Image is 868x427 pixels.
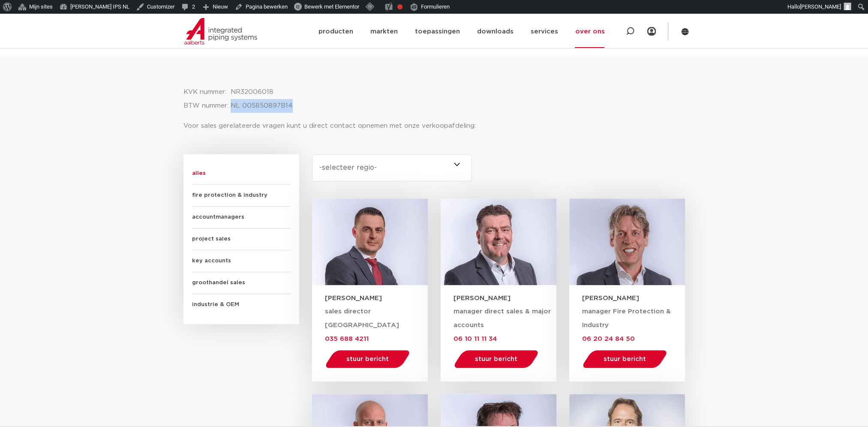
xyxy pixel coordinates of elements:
a: 06 10 11 11 34 [454,335,497,342]
span: industrie & OEM [192,294,291,316]
span: project sales [192,229,291,250]
div: Focus keyphrase niet ingevuld [397,4,402,9]
span: stuur bericht [475,356,517,362]
span: key accounts [192,250,291,272]
h3: [PERSON_NAME] [325,294,428,303]
a: downloads [477,15,513,48]
h3: [PERSON_NAME] [582,294,685,303]
span: Bewerk met Elementor [304,3,359,10]
a: services [530,15,558,48]
a: producten [318,15,353,48]
a: 035 688 4211 [325,335,369,342]
span: accountmanagers [192,207,291,229]
nav: Menu [318,15,604,48]
span: alles [192,163,291,185]
span: sales director [GEOGRAPHIC_DATA] [325,308,399,328]
span: stuur bericht [346,356,389,362]
span: groothandel sales [192,272,291,294]
span: manager Fire Protection & Industry [582,308,671,328]
a: markten [370,15,397,48]
a: toepassingen [414,15,460,48]
nav: Menu [647,14,656,49]
span: manager direct sales & major accounts [454,308,551,328]
a: over ons [575,15,604,48]
span: fire protection & industry [192,185,291,207]
span: stuur bericht [604,356,646,362]
p: Voor sales gerelateerde vragen kunt u direct contact opnemen met onze verkoopafdeling: [183,119,685,133]
span: [PERSON_NAME] [800,3,841,10]
p: KVK nummer: NR32006018 BTW nummer: NL 005850897B14 [183,85,685,113]
a: 06 20 24 84 50 [582,335,635,342]
h3: [PERSON_NAME] [454,294,556,303]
